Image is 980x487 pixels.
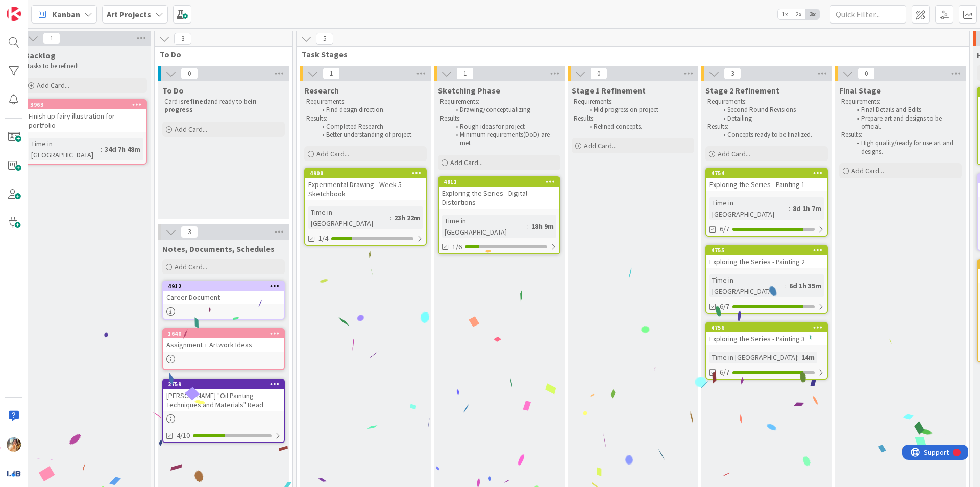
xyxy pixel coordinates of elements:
[440,98,558,106] p: Requirements:
[574,114,692,123] p: Results:
[584,123,693,131] li: Refined concepts.
[7,7,21,21] img: Visit kanbanzone.com
[181,226,198,238] span: 3
[456,67,474,80] span: 1
[302,49,957,59] span: Task Stages
[857,67,875,80] span: 0
[706,332,827,345] div: Exploring the Series - Painting 3
[27,62,145,71] p: Tasks to be refined!
[706,323,827,332] div: 4756
[391,212,423,223] div: 23h 22m
[439,187,559,209] div: Exploring the Series - Digital Distortions
[163,338,284,352] div: Assignment + Artwork Ideas
[450,106,559,114] li: Drawing/conceptualizing
[174,33,191,45] span: 3
[444,178,559,185] div: 4811
[452,242,462,252] span: 1/6
[707,123,826,131] p: Results:
[706,178,827,191] div: Exploring the Series - Painting 1
[310,170,426,177] div: 4908
[168,330,284,337] div: 1640
[720,224,729,235] span: 6/7
[316,131,425,139] li: Better understanding of project.
[168,283,284,290] div: 4912
[527,221,529,232] span: :
[711,324,827,331] div: 4756
[308,206,390,229] div: Time in [GEOGRAPHIC_DATA]
[163,282,284,291] div: 4912
[706,169,827,178] div: 4754
[107,9,151,19] b: Art Projects
[24,50,56,60] span: Backlog
[709,352,797,363] div: Time in [GEOGRAPHIC_DATA]
[841,131,960,139] p: Results:
[718,131,826,139] li: Concepts ready to be finalized.
[851,166,884,175] span: Add Card...
[162,85,184,96] span: To Do
[164,97,258,114] strong: in progress
[163,380,284,411] div: 2759[PERSON_NAME] "Oil Painting Techniques and Materials" Read
[851,139,960,156] li: High quality/ready for use art and designs.
[792,9,805,19] span: 2x
[390,212,391,223] span: :
[30,101,146,108] div: 3963
[720,367,729,378] span: 6/7
[584,106,693,114] li: Mid progress on project
[183,97,207,106] strong: refined
[7,437,21,452] img: JF
[590,67,607,80] span: 0
[26,100,146,109] div: 3963
[790,203,824,214] div: 8d 1h 7m
[43,32,60,44] span: 1
[439,177,559,209] div: 4811Exploring the Series - Digital Distortions
[718,106,826,114] li: Second Round Revisions
[316,149,349,158] span: Add Card...
[709,274,785,297] div: Time in [GEOGRAPHIC_DATA]
[718,149,750,158] span: Add Card...
[163,380,284,389] div: 2759
[574,98,692,106] p: Requirements:
[450,131,559,148] li: Minimum requirements(DoD) are met
[841,98,960,106] p: Requirements:
[706,169,827,191] div: 4754Exploring the Series - Painting 1
[177,430,190,441] span: 4/10
[304,85,339,96] span: Research
[168,381,284,388] div: 2759
[53,4,56,12] div: 1
[164,98,283,114] p: Card is and ready to be
[839,85,881,96] span: Final Stage
[851,114,960,131] li: Prepare art and designs to be official.
[705,85,779,96] span: Stage 2 Refinement
[26,100,146,132] div: 3963Finish up fairy illustration for portfolio
[181,67,198,80] span: 0
[789,203,790,214] span: :
[163,329,284,352] div: 1640Assignment + Artwork Ideas
[720,301,729,312] span: 6/7
[787,280,824,291] div: 6d 1h 35m
[175,125,207,134] span: Add Card...
[26,109,146,132] div: Finish up fairy illustration for portfolio
[175,262,207,271] span: Add Card...
[21,2,46,14] span: Support
[438,85,500,96] span: Sketching Phase
[163,329,284,338] div: 1640
[306,114,425,123] p: Results:
[163,282,284,304] div: 4912Career Document
[572,85,646,96] span: Stage 1 Refinement
[706,323,827,345] div: 4756Exploring the Series - Painting 3
[316,123,425,131] li: Completed Research
[706,255,827,268] div: Exploring the Series - Painting 2
[316,106,425,114] li: Find design direction.
[707,98,826,106] p: Requirements:
[799,352,817,363] div: 14m
[52,8,80,20] span: Kanban
[439,177,559,187] div: 4811
[805,9,819,19] span: 3x
[163,389,284,411] div: [PERSON_NAME] "Oil Painting Techniques and Materials" Read
[163,291,284,304] div: Career Document
[305,178,426,200] div: Experimental Drawing - Week 5 Sketchbook
[102,144,143,155] div: 34d 7h 48m
[7,466,21,480] img: avatar
[851,106,960,114] li: Final Details and Edits
[29,138,101,160] div: Time in [GEOGRAPHIC_DATA]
